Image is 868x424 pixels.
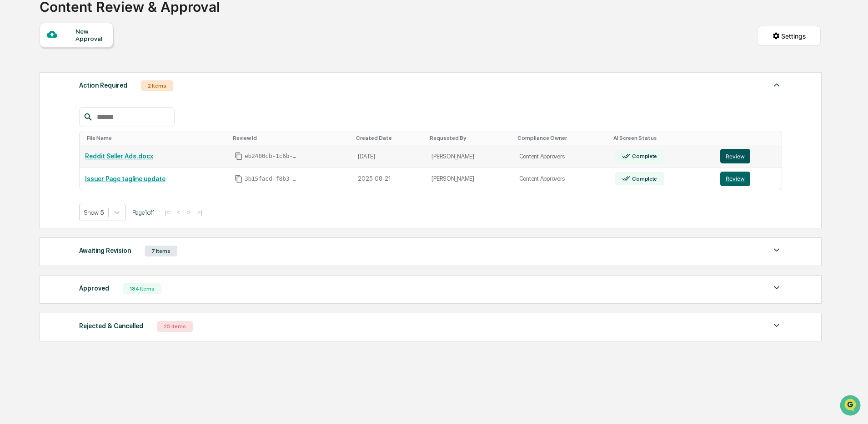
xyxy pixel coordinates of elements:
[613,135,711,141] div: Toggle SortBy
[87,135,226,141] div: Toggle SortBy
[426,168,513,190] td: [PERSON_NAME]
[771,245,782,256] img: caret
[426,145,513,168] td: [PERSON_NAME]
[31,79,115,86] div: We're available if you need us!
[720,172,750,186] button: Review
[75,114,113,123] span: Attestations
[31,69,149,79] div: Start new chat
[9,19,166,34] p: How can we help?
[514,145,610,168] td: Content Approvers
[235,175,243,183] span: Copy Id
[79,320,143,332] div: Rejected & Cancelled
[720,149,750,163] button: Review
[162,208,172,216] button: |<
[630,176,657,182] div: Complete
[722,135,778,141] div: Toggle SortBy
[5,111,62,127] a: 🖐️Preclearance
[18,114,59,123] span: Preclearance
[24,41,150,51] input: Clear
[90,154,110,161] span: Pylon
[517,135,606,141] div: Toggle SortBy
[245,153,299,160] span: eb2480cb-1c6b-4fc5-a219-06bbe6b77e12
[79,245,131,256] div: Awaiting Revision
[245,175,299,182] span: 3b15facd-f8b3-477c-80ee-d7a648742bf4
[9,115,16,123] div: 🖐️
[233,135,349,141] div: Toggle SortBy
[184,208,193,216] button: >
[771,282,782,293] img: caret
[79,79,127,91] div: Action Required
[145,246,177,256] div: 7 Items
[9,69,25,86] img: 1746055101610-c473b297-6a78-478c-a979-82029cc54cd1
[630,153,657,159] div: Complete
[62,111,116,127] a: 🗄️Attestations
[66,115,73,123] div: 🗄️
[132,209,155,216] span: Page 1 of 1
[79,282,109,294] div: Approved
[9,133,16,140] div: 🔎
[720,172,776,186] a: Review
[155,72,166,83] button: Start new chat
[85,175,166,182] a: Issuer Page tagline update
[157,321,193,332] div: 25 Items
[839,394,863,419] iframe: Open customer support
[514,168,610,190] td: Content Approvers
[18,132,57,141] span: Data Lookup
[5,128,61,144] a: 🔎Data Lookup
[430,135,510,141] div: Toggle SortBy
[174,208,183,216] button: <
[771,79,782,90] img: caret
[64,153,110,161] a: Powered byPylon
[757,26,821,46] button: Settings
[85,153,153,160] a: Reddit Seller Ads.docx
[352,145,426,168] td: [DATE]
[771,320,782,331] img: caret
[356,135,422,141] div: Toggle SortBy
[195,208,205,216] button: >|
[720,149,776,163] a: Review
[141,80,173,91] div: 2 Items
[75,28,106,42] div: New Approval
[352,168,426,190] td: 2025-08-21
[123,283,161,294] div: 184 Items
[235,152,243,160] span: Copy Id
